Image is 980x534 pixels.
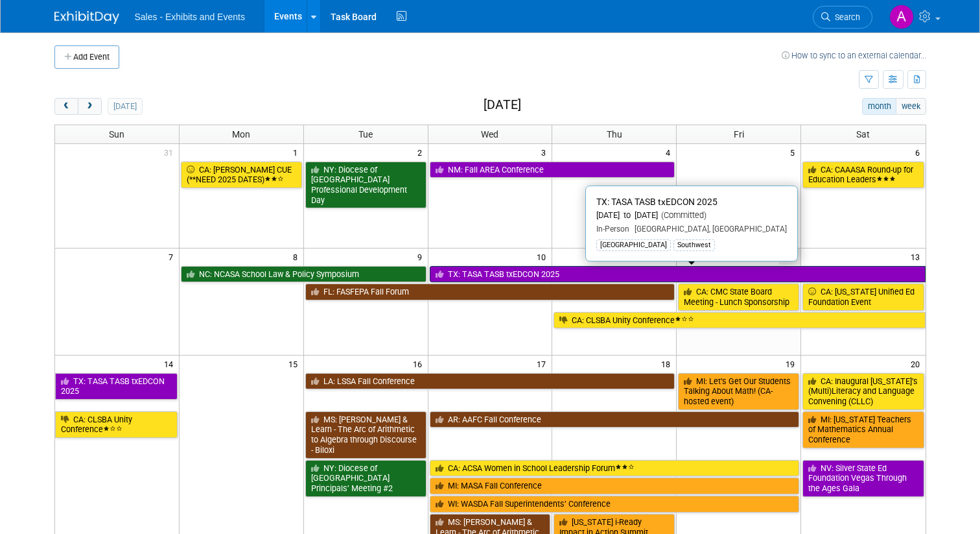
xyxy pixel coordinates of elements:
a: Search [813,6,872,29]
span: [GEOGRAPHIC_DATA], [GEOGRAPHIC_DATA] [629,225,787,234]
a: MI: MASA Fall Conference [430,478,800,494]
span: (Committed) [658,210,706,220]
span: 18 [660,356,676,372]
span: 17 [535,356,552,372]
a: CA: CLSBA Unity Conference [554,312,925,329]
button: month [862,98,896,115]
a: LA: LSSA Fall Conference [305,373,675,390]
span: In-Person [596,225,629,234]
div: [GEOGRAPHIC_DATA] [596,239,671,251]
span: 13 [909,249,926,265]
button: [DATE] [108,98,142,115]
span: Fri [734,129,744,140]
a: CA: CAAASA Round-up for Education Leaders [802,162,924,188]
span: Thu [607,129,622,140]
a: NY: Diocese of [GEOGRAPHIC_DATA] Principals’ Meeting #2 [305,460,426,497]
span: Tue [358,129,373,140]
span: 31 [163,144,179,160]
a: AR: AAFC Fall Conference [430,411,800,428]
a: CA: CMC State Board Meeting - Lunch Sponsorship [678,284,799,310]
a: CA: [PERSON_NAME] CUE (**NEED 2025 DATES) [181,162,302,188]
a: MI: [US_STATE] Teachers of Mathematics Annual Conference [802,411,924,448]
a: CA: [US_STATE] Unified Ed Foundation Event [802,284,924,310]
span: 4 [664,144,676,160]
a: NV: Silver State Ed Foundation Vegas Through the Ages Gala [802,460,924,497]
span: TX: TASA TASB txEDCON 2025 [596,197,717,207]
span: 6 [914,144,926,160]
span: 5 [789,144,800,160]
span: 9 [416,249,428,265]
span: Sales - Exhibits and Events [135,12,245,22]
a: NC: NCASA School Law & Policy Symposium [181,266,426,283]
a: CA: Inaugural [US_STATE]’s (Multi)Literacy and Language Convening (CLLC) [802,373,924,410]
a: WI: WASDA Fall Superintendents’ Conference [430,496,800,513]
span: Sun [109,129,124,140]
span: 8 [292,249,303,265]
a: How to sync to an external calendar... [782,51,926,60]
span: 10 [535,249,552,265]
span: Sat [856,129,870,140]
a: CA: ACSA Women in School Leadership Forum [430,460,800,477]
img: ExhibitDay [54,11,119,24]
span: 7 [167,249,179,265]
a: MS: [PERSON_NAME] & Learn - The Arc of Arithmetic to Algebra through Discourse - Biloxi [305,411,426,459]
span: 19 [784,356,800,372]
span: 2 [416,144,428,160]
img: Ale Gonzalez [889,5,914,29]
button: Add Event [54,45,119,69]
span: 1 [292,144,303,160]
a: TX: TASA TASB txEDCON 2025 [55,373,178,400]
span: Mon [232,129,250,140]
a: FL: FASFEPA Fall Forum [305,284,675,300]
a: MI: Let’s Get Our Students Talking About Math! (CA-hosted event) [678,373,799,410]
a: NY: Diocese of [GEOGRAPHIC_DATA] Professional Development Day [305,162,426,209]
div: Southwest [673,239,715,251]
span: 20 [909,356,926,372]
span: 3 [540,144,552,160]
a: CA: CLSBA Unity Conference [55,411,178,438]
span: 14 [163,356,179,372]
span: Search [830,12,860,22]
button: next [78,98,102,115]
h2: [DATE] [484,98,521,112]
span: 15 [287,356,303,372]
button: prev [54,98,78,115]
a: TX: TASA TASB txEDCON 2025 [430,266,926,283]
span: Wed [481,129,498,140]
div: [DATE] to [DATE] [596,210,787,221]
a: NM: Fall AREA Conference [430,162,675,178]
span: 16 [412,356,428,372]
button: week [896,98,926,115]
